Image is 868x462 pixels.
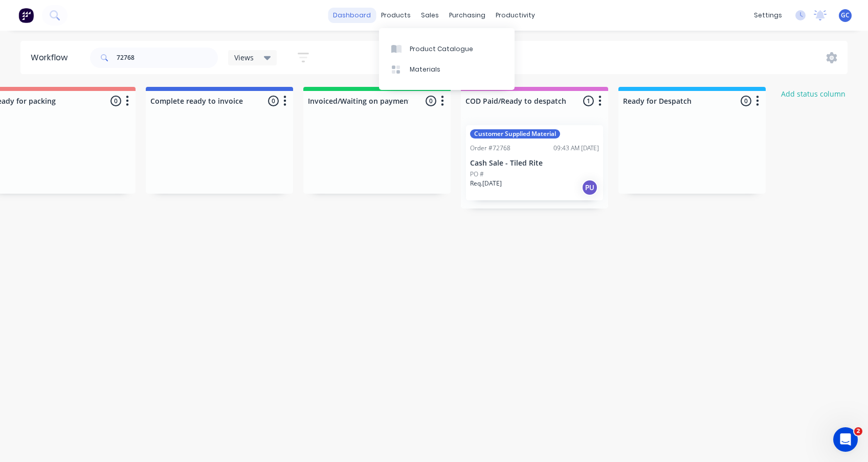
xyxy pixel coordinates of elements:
div: purchasing [444,8,491,23]
p: PO # [470,170,484,179]
iframe: Intercom live chat [833,427,858,452]
div: 09:43 AM [DATE] [553,144,599,153]
a: dashboard [328,8,376,23]
div: Customer Supplied MaterialOrder #7276809:43 AM [DATE]Cash Sale - Tiled RitePO #Req.[DATE]PU [466,125,603,200]
div: productivity [491,8,540,23]
span: Views [234,52,254,63]
p: Cash Sale - Tiled Rite [470,159,599,168]
span: 2 [854,427,862,435]
p: Req. [DATE] [470,179,502,188]
div: products [376,8,416,23]
div: Customer Supplied Material [470,129,560,138]
a: Materials [379,59,515,80]
div: PU [582,179,598,196]
div: Materials [410,65,440,74]
div: Product Catalogue [410,44,473,54]
img: Factory [18,8,34,23]
button: Add status column [776,87,851,101]
div: Order #72768 [470,144,510,153]
a: Product Catalogue [379,38,515,59]
input: Search for orders... [117,48,218,68]
div: settings [749,8,787,23]
div: Workflow [31,52,73,64]
span: GC [841,11,850,20]
div: sales [416,8,444,23]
